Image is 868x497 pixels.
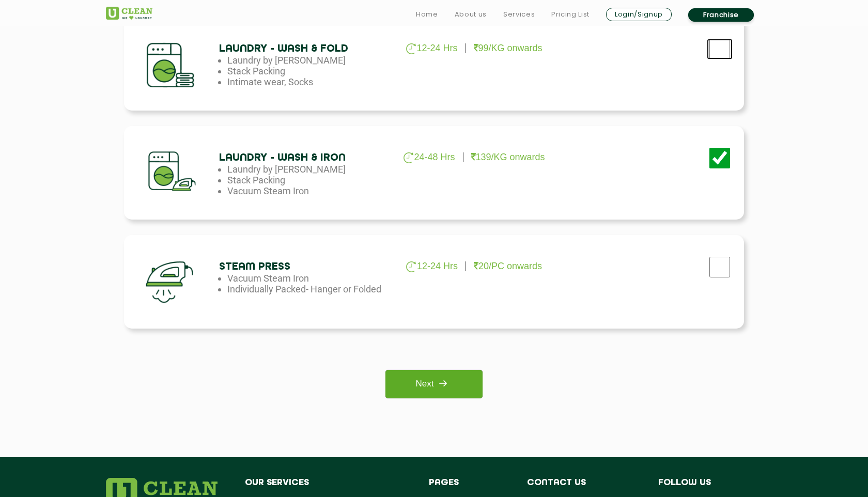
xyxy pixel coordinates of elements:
[219,261,386,273] h4: Steam Press
[406,43,416,54] img: clock_g.png
[471,152,545,163] p: 139/KG onwards
[227,55,395,66] li: Laundry by [PERSON_NAME]
[227,76,395,87] li: Intimate wear, Socks
[404,152,413,163] img: clock_g.png
[433,374,452,393] img: right_icon.png
[404,152,455,163] p: 24-48 Hrs
[474,261,542,272] p: 20/PC onwards
[227,273,395,284] li: Vacuum Steam Iron
[385,370,482,398] a: Next
[688,8,754,22] a: Franchise
[227,164,395,175] li: Laundry by [PERSON_NAME]
[227,66,395,76] li: Stack Packing
[503,8,535,21] a: Services
[606,8,672,21] a: Login/Signup
[106,7,152,20] img: UClean Laundry and Dry Cleaning
[406,43,458,54] p: 12-24 Hrs
[416,8,438,21] a: Home
[227,185,395,196] li: Vacuum Steam Iron
[219,152,386,164] h4: Laundry - Wash & Iron
[406,261,458,272] p: 12-24 Hrs
[455,8,487,21] a: About us
[227,175,395,185] li: Stack Packing
[474,43,542,54] p: 99/KG onwards
[227,284,395,294] li: Individually Packed- Hanger or Folded
[551,8,590,21] a: Pricing List
[406,261,416,272] img: clock_g.png
[219,43,386,55] h4: Laundry - Wash & Fold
